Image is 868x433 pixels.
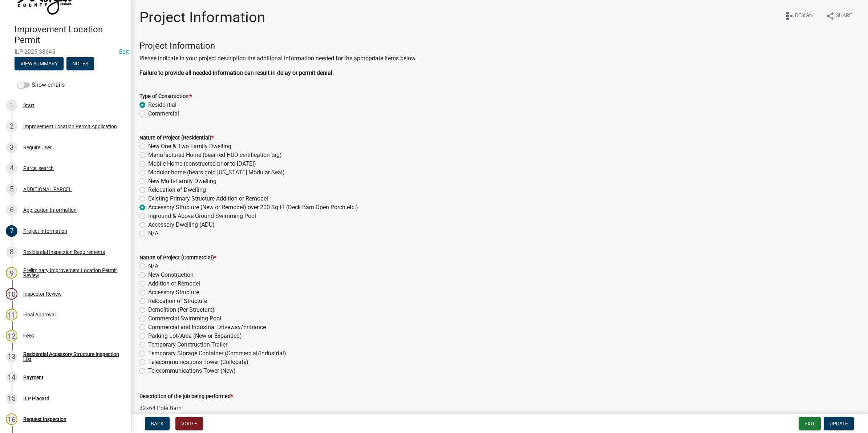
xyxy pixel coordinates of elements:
div: 14 [6,372,17,383]
button: Update [824,417,854,430]
div: ADDITIONAL PARCEL [23,187,72,192]
label: Relocation of Structure [148,297,207,305]
div: 6 [6,204,17,216]
div: Final Approval [23,312,56,317]
div: 15 [6,393,17,404]
button: shareShare [820,9,858,23]
button: Notes [66,57,94,70]
span: ILP-2025-38645 [15,48,116,55]
button: View Summary [15,57,64,70]
label: New Construction [148,271,194,279]
button: Back [145,417,170,430]
a: Edit [119,48,129,55]
div: 4 [6,162,17,174]
label: Inground & Above Ground Swimming Pool [148,212,256,220]
div: ILP Placard [23,396,49,401]
div: Parcel search [23,166,54,171]
wm-modal-confirm: Edit Application Number [119,48,129,55]
i: schema [785,12,794,20]
label: Relocation of Dwelling [148,186,206,194]
label: Mobile Home (constructed prior to [DATE]) [148,159,256,168]
label: Addition or Remodel [148,279,200,288]
label: N/A [148,262,158,271]
label: Description of the job being performed [139,394,233,399]
div: 5 [6,183,17,195]
div: Payment [23,375,44,380]
label: Modular home (bears gold [US_STATE] Modular Seal) [148,168,285,177]
span: Void [181,421,193,426]
div: 8 [6,246,17,258]
h4: Project Information [139,41,859,51]
wm-modal-confirm: Notes [66,61,94,67]
div: 2 [6,121,17,132]
label: Type of Construction: [139,94,192,99]
div: Project Information [23,228,67,234]
div: Inspector Review [23,291,62,296]
div: Residential Accessory Structure Inspection List [23,352,119,362]
strong: Failure to provide all needed information can result in delay or permit denial. [139,69,334,76]
div: Preliminary Improvement Location Permit Review [23,268,119,278]
button: Exit [799,417,821,430]
span: Share [836,12,852,20]
div: Application Information [23,207,77,213]
label: Existing Primary Structure Addition or Remodel [148,194,268,203]
label: Demolition (Per Structure) [148,305,215,314]
i: share [826,12,835,20]
span: Design [795,12,813,20]
div: 11 [6,309,17,320]
label: New Multi-Family Dwelling [148,177,216,186]
label: New One & Two Family Dwelling [148,142,231,151]
button: schemaDesign [779,9,819,23]
label: Accessory Structure (New or Remodel) over 200 Sq Ft (Deck Barn Open Porch etc.) [148,203,358,212]
label: Temporary Construction Trailer [148,340,227,349]
label: Residential [148,101,177,109]
h1: Project Information [139,9,265,26]
label: Accessory Dwelling (ADU) [148,220,215,229]
div: Fees [23,333,34,338]
h4: Improvement Location Permit [15,24,125,45]
div: Start [23,103,35,108]
div: Require User [23,145,52,150]
div: 13 [6,351,17,363]
div: 9 [6,267,17,279]
div: 7 [6,225,17,237]
button: Void [175,417,203,430]
label: Commercial and Industrial Driveway/Entrance [148,323,266,332]
label: Telecommunications Tower (Collocate) [148,358,248,367]
wm-modal-confirm: Summary [15,61,64,67]
div: 16 [6,413,17,425]
label: Accessory Structure [148,288,199,297]
label: Commercial Swimming Pool [148,314,221,323]
p: Please indicate in your project description the additional information needed for the appropriate... [139,54,859,63]
label: Show emails [17,81,65,89]
div: 3 [6,142,17,153]
label: Telecommunications Tower (New) [148,367,236,375]
span: Back [151,421,164,426]
label: Commercial [148,109,179,118]
label: Parking Lot/Area (New or Expanded) [148,332,242,340]
div: Improvement Location Permit Application [23,124,117,129]
label: N/A [148,229,158,238]
div: 10 [6,288,17,300]
div: 1 [6,100,17,111]
div: 12 [6,330,17,341]
label: Manufactured Home (bear red HUD certification tag) [148,151,282,159]
label: Nature of Project (Residential) [139,135,214,141]
span: Update [830,421,848,426]
label: Temporary Storage Container (Commercial/Industrial) [148,349,286,358]
div: Request Inspection [23,417,66,422]
label: Nature of Project (Commercial) [139,255,216,260]
div: Residential Inspection Requirements [23,250,105,255]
